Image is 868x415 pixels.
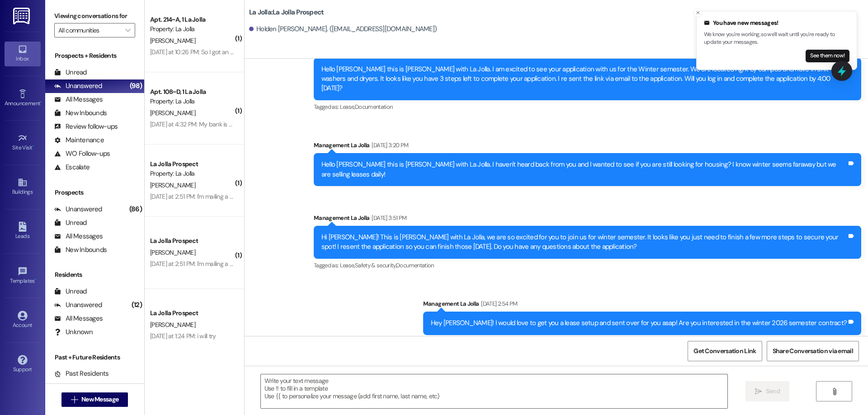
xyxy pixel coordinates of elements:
[755,388,762,395] i: 
[5,308,41,332] a: Account
[54,81,102,91] div: Unanswered
[369,140,408,150] div: [DATE] 3:20 PM
[54,245,107,255] div: New Inbounds
[150,109,195,117] span: [PERSON_NAME]
[773,346,853,356] span: Share Conversation via email
[355,261,396,269] span: Safety & security ,
[314,259,861,272] div: Tagged as:
[5,42,41,66] a: Inbox
[150,181,195,189] span: [PERSON_NAME]
[54,95,103,104] div: All Messages
[831,388,838,395] i: 
[150,169,234,178] div: Property: La Jolla
[745,381,789,401] button: Send
[150,120,432,128] div: [DATE] at 4:32 PM: My bank is not able to cancel the payment so that will not be possible. Thank ...
[150,192,374,201] div: [DATE] at 2:51 PM: I'm mailing a check but it might not be there before the 5. Is that ok?
[54,232,103,241] div: All Messages
[81,395,118,404] span: New Message
[40,99,42,105] span: •
[127,79,144,93] div: (98)
[125,27,130,34] i: 
[54,149,110,159] div: WO Follow-ups
[249,8,324,17] b: La Jolla: La Jolla Prospect
[54,163,90,172] div: Escalate
[5,352,41,377] a: Support
[767,341,859,361] button: Share Conversation via email
[369,213,406,223] div: [DATE] 3:51 PM
[35,276,36,283] span: •
[45,353,144,362] div: Past + Future Residents
[479,299,517,308] div: [DATE] 2:54 PM
[61,392,128,407] button: New Message
[150,97,234,106] div: Property: La Jolla
[396,261,434,269] span: Documentation
[150,15,234,24] div: Apt. 214~A, 1 La Jolla
[54,300,102,310] div: Unanswered
[423,335,861,348] div: Tagged as:
[321,160,847,179] div: Hello [PERSON_NAME] this is [PERSON_NAME] with La Jolla. I haven't heard back from you and I want...
[54,314,103,323] div: All Messages
[150,321,195,329] span: [PERSON_NAME]
[54,369,109,378] div: Past Residents
[54,287,87,296] div: Unread
[249,24,437,34] div: Holden [PERSON_NAME]. ([EMAIL_ADDRESS][DOMAIN_NAME])
[54,68,87,77] div: Unread
[71,396,78,403] i: 
[58,23,121,37] input: All communities
[150,308,234,318] div: La Jolla Prospect
[704,31,849,47] p: We know you're working, so we'll wait until you're ready to update your messages.
[321,233,847,252] div: Hi [PERSON_NAME]! This is [PERSON_NAME] with La Jolla, we are so excited for you to join us for w...
[150,248,195,256] span: [PERSON_NAME]
[150,332,216,340] div: [DATE] at 1:24 PM: i will try
[54,135,104,145] div: Maintenance
[150,37,195,45] span: [PERSON_NAME]
[314,140,861,153] div: Management La Jolla
[314,213,861,226] div: Management La Jolla
[54,9,135,23] label: Viewing conversations for
[150,24,234,34] div: Property: La Jolla
[45,51,144,61] div: Prospects + Residents
[806,50,849,62] button: See them now!
[13,8,32,24] img: ResiDesk Logo
[688,341,762,361] button: Get Conversation Link
[54,122,118,131] div: Review follow-ups
[314,100,861,113] div: Tagged as:
[340,261,355,269] span: Lease ,
[766,387,780,396] span: Send
[431,318,847,328] div: Hey [PERSON_NAME]! I would love to get you a lease setup and sent over for you asap! Are you inte...
[45,270,144,280] div: Residents
[5,131,41,155] a: Site Visit •
[150,260,374,268] div: [DATE] at 2:51 PM: I'm mailing a check but it might not be there before the 5. Is that ok?
[423,299,861,312] div: Management La Jolla
[33,143,34,149] span: •
[693,346,756,356] span: Get Conversation Link
[150,159,234,169] div: La Jolla Prospect
[150,48,514,56] div: [DATE] at 10:26 PM: So I got an email saying to pay rent the 5th? That's of next month right? Cau...
[704,19,849,28] div: You have new messages!
[340,103,355,111] span: Lease ,
[5,264,41,288] a: Templates •
[5,175,41,199] a: Buildings
[150,236,234,246] div: La Jolla Prospect
[54,218,87,228] div: Unread
[54,108,107,118] div: New Inbounds
[693,8,703,17] button: Close toast
[45,188,144,197] div: Prospects
[355,103,393,111] span: Documentation
[54,327,93,337] div: Unknown
[127,202,144,216] div: (86)
[321,65,847,93] div: Hello [PERSON_NAME] this is [PERSON_NAME] with La Jolla. I am excited to see your application wit...
[150,87,234,97] div: Apt. 108~D, 1 La Jolla
[5,219,41,243] a: Leads
[129,298,144,312] div: (12)
[54,205,102,214] div: Unanswered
